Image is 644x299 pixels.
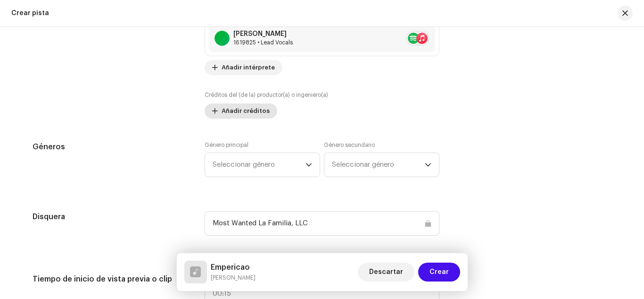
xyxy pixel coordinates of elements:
button: Añadir intérprete [205,60,282,75]
span: Añadir intérprete [222,58,275,77]
div: dropdown trigger [305,153,312,177]
h5: Empericao [211,262,256,273]
button: Crear [418,263,460,282]
small: Empericao [211,273,256,282]
div: [PERSON_NAME] [233,30,293,38]
div: Lead Vocals [233,39,293,46]
span: Añadir créditos [222,102,270,120]
label: Género principal [205,141,248,149]
span: Crear [429,263,449,282]
label: Género secundario [324,141,375,149]
span: Descartar [369,263,403,282]
h5: Disquera [33,211,190,222]
button: Descartar [358,263,414,282]
h5: Tiempo de inicio de vista previa o clip [33,270,190,289]
span: Seleccionar género [213,153,305,177]
div: dropdown trigger [425,153,431,177]
h5: Géneros [33,141,190,153]
small: Créditos del (de la) productor(a) o ingeniero(a) [205,92,328,98]
button: Añadir créditos [205,103,277,119]
span: Seleccionar género [332,153,425,177]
